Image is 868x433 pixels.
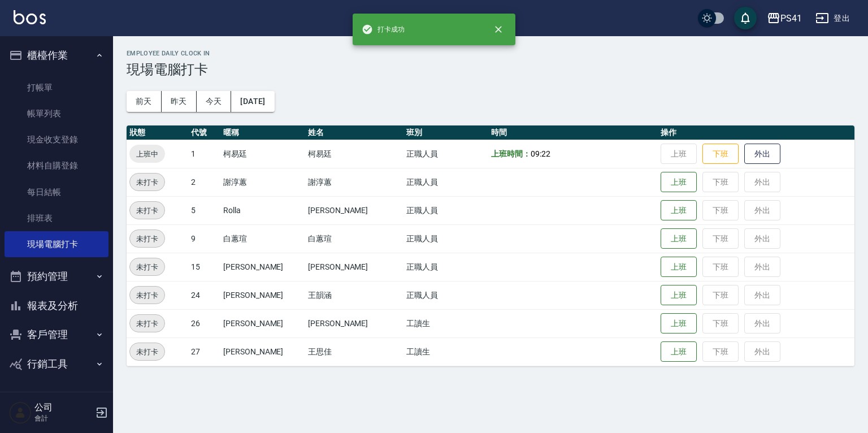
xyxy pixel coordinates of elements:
td: 24 [188,281,220,309]
td: 王思佳 [305,337,403,366]
button: 上班 [661,285,697,306]
td: 26 [188,309,220,337]
b: 上班時間： [491,149,531,158]
button: 上班 [661,228,697,249]
button: 上班 [661,172,697,193]
td: 謝淳蕙 [220,168,305,196]
th: 班別 [403,125,488,140]
a: 材料自購登錄 [5,153,108,179]
button: 客戶管理 [5,320,108,349]
button: 上班 [661,200,697,221]
td: 謝淳蕙 [305,168,403,196]
span: 未打卡 [130,346,164,358]
img: Logo [14,10,46,24]
td: 正職人員 [403,224,488,253]
span: 上班中 [129,148,165,160]
button: 登出 [811,8,854,29]
td: [PERSON_NAME] [220,337,305,366]
span: 未打卡 [130,318,164,330]
td: 27 [188,337,220,366]
button: 今天 [197,91,232,112]
button: 下班 [702,144,739,164]
td: [PERSON_NAME] [220,309,305,337]
button: 前天 [127,91,162,112]
td: 白蕙瑄 [220,224,305,253]
td: 正職人員 [403,281,488,309]
button: 上班 [661,313,697,334]
td: 5 [188,196,220,224]
button: 預約管理 [5,262,108,291]
td: 正職人員 [403,140,488,168]
th: 姓名 [305,125,403,140]
h2: Employee Daily Clock In [127,50,854,57]
a: 現場電腦打卡 [5,231,108,257]
td: 1 [188,140,220,168]
span: 09:22 [531,149,550,158]
td: 工讀生 [403,309,488,337]
button: save [734,7,757,29]
th: 狀態 [127,125,188,140]
h3: 現場電腦打卡 [127,62,854,77]
a: 帳單列表 [5,101,108,127]
a: 打帳單 [5,75,108,101]
button: 報表及分析 [5,291,108,321]
td: [PERSON_NAME] [305,196,403,224]
button: 上班 [661,341,697,362]
td: [PERSON_NAME] [305,309,403,337]
th: 操作 [658,125,854,140]
span: 未打卡 [130,205,164,216]
button: 上班 [661,257,697,278]
td: [PERSON_NAME] [220,281,305,309]
button: 櫃檯作業 [5,41,108,70]
span: 未打卡 [130,289,164,301]
td: 正職人員 [403,253,488,281]
span: 未打卡 [130,176,164,188]
td: 9 [188,224,220,253]
button: 外出 [744,144,780,164]
button: close [486,17,511,42]
th: 暱稱 [220,125,305,140]
button: [DATE] [231,91,274,112]
td: 柯易廷 [220,140,305,168]
td: Rolla [220,196,305,224]
td: 工讀生 [403,337,488,366]
td: 王韻涵 [305,281,403,309]
td: 2 [188,168,220,196]
td: 白蕙瑄 [305,224,403,253]
button: 昨天 [162,91,197,112]
div: PS41 [780,11,802,25]
span: 未打卡 [130,233,164,245]
th: 時間 [488,125,658,140]
td: 正職人員 [403,196,488,224]
span: 未打卡 [130,261,164,273]
h5: 公司 [34,402,92,413]
td: 柯易廷 [305,140,403,168]
a: 每日結帳 [5,179,108,205]
a: 排班表 [5,205,108,231]
td: [PERSON_NAME] [220,253,305,281]
td: 15 [188,253,220,281]
button: PS41 [762,7,806,30]
button: 行銷工具 [5,349,108,379]
img: Person [9,401,32,424]
td: [PERSON_NAME] [305,253,403,281]
span: 打卡成功 [362,24,405,35]
a: 現金收支登錄 [5,127,108,153]
td: 正職人員 [403,168,488,196]
th: 代號 [188,125,220,140]
p: 會計 [34,413,92,423]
